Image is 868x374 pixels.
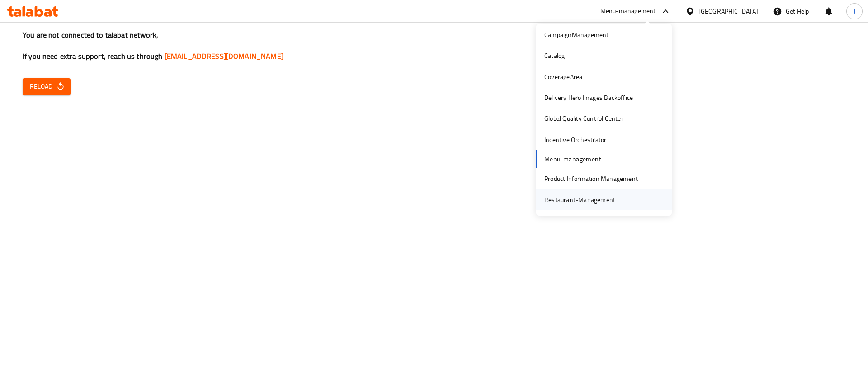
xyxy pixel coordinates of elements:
span: Reload [30,81,63,92]
div: Delivery Hero Images Backoffice [544,93,633,103]
div: Restaurant-Management [544,195,615,205]
h3: You are not connected to talabat network, If you need extra support, reach us through [23,30,845,62]
div: CoverageArea [544,72,582,82]
div: Product Information Management [544,174,638,184]
a: [EMAIL_ADDRESS][DOMAIN_NAME] [165,49,283,63]
span: J [854,6,855,16]
div: Menu-management [600,6,656,17]
div: CampaignManagement [544,30,609,40]
button: Reload [23,78,71,95]
div: Catalog [544,51,565,61]
div: Incentive Orchestrator [544,135,606,145]
div: Global Quality Control Center [544,114,623,123]
div: [GEOGRAPHIC_DATA] [698,6,758,16]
